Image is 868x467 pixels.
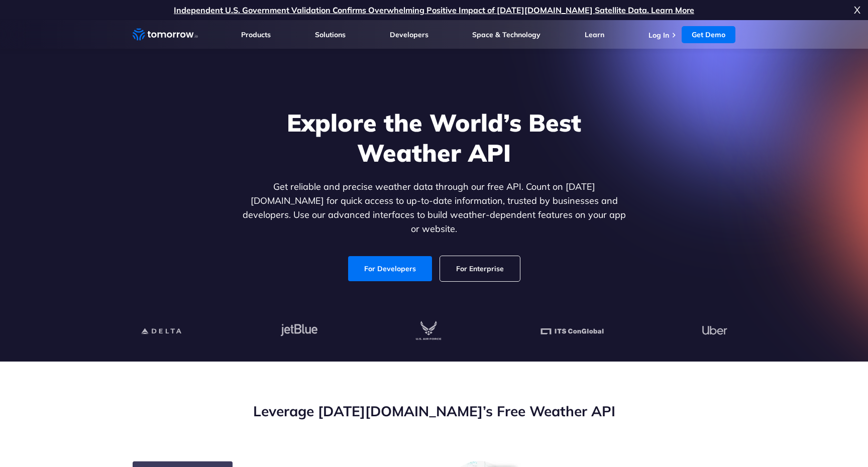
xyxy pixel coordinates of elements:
a: Independent U.S. Government Validation Confirms Overwhelming Positive Impact of [DATE][DOMAIN_NAM... [174,5,694,15]
a: Solutions [315,30,346,39]
a: Get Demo [682,26,735,43]
a: Learn [585,30,604,39]
p: Get reliable and precise weather data through our free API. Count on [DATE][DOMAIN_NAME] for quic... [240,180,628,236]
a: Developers [390,30,428,39]
a: Log In [648,31,669,40]
a: Home link [133,27,198,42]
a: Products [241,30,271,39]
h1: Explore the World’s Best Weather API [240,107,628,168]
h2: Leverage [DATE][DOMAIN_NAME]’s Free Weather API [133,402,735,421]
a: For Developers [348,256,432,281]
a: For Enterprise [440,256,520,281]
a: Space & Technology [472,30,540,39]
